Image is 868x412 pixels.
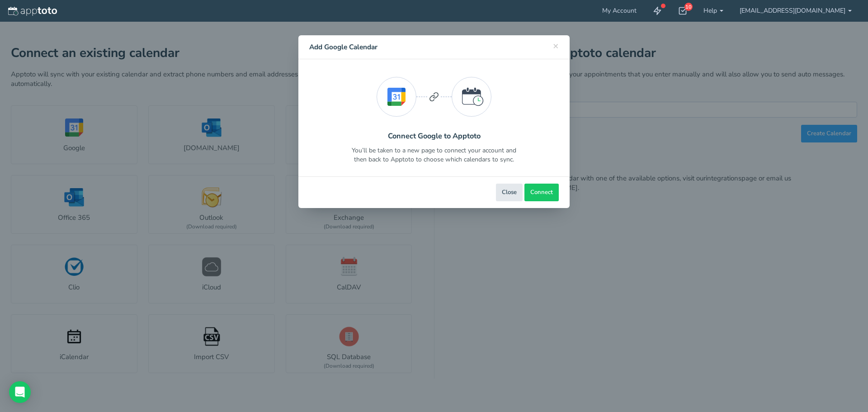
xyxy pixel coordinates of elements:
button: Connect [524,184,559,201]
span: × [553,39,559,52]
button: Close [496,184,523,201]
h4: Add Google Calendar [309,42,559,52]
h2: Connect Google to Apptoto [388,132,481,140]
span: Connect [530,188,553,197]
div: Open Intercom Messenger [9,381,31,403]
p: You’ll be taken to a new page to connect your account and then back to Apptoto to choose which ca... [352,146,516,164]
